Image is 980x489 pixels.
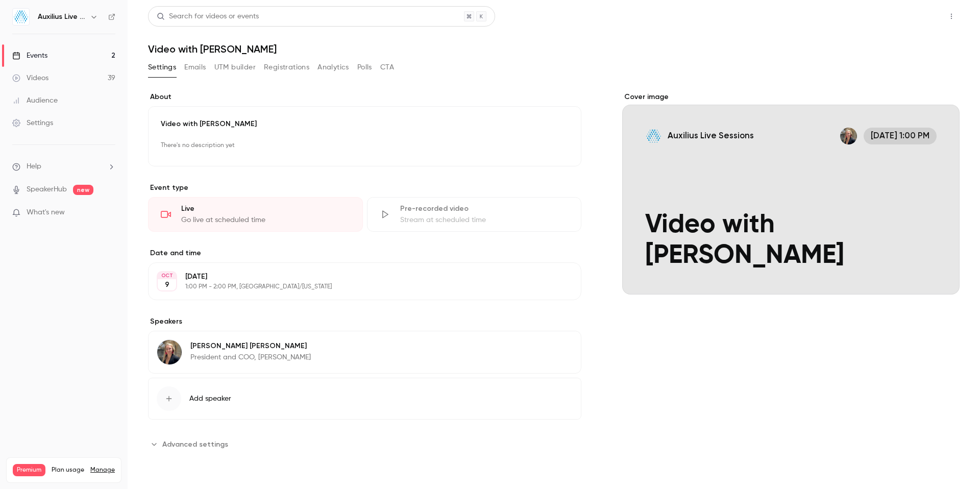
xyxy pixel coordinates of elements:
div: Erin Warner Guill[PERSON_NAME] [PERSON_NAME]President and COO, [PERSON_NAME] [148,331,581,374]
span: Plan usage [52,466,84,474]
span: What's new [27,207,65,218]
div: Go live at scheduled time [181,215,350,225]
p: 9 [165,280,169,290]
h1: Video with [PERSON_NAME] [148,43,960,55]
div: Settings [12,118,53,128]
img: Erin Warner Guill [157,340,182,364]
div: Pre-recorded videoStream at scheduled time [367,197,582,232]
span: Add speaker [189,394,231,404]
p: [DATE] [185,272,527,282]
button: Share [895,6,935,27]
button: Polls [357,59,372,76]
button: Advanced settings [148,436,234,452]
p: 1:00 PM - 2:00 PM, [GEOGRAPHIC_DATA]/[US_STATE] [185,283,527,291]
li: help-dropdown-opener [12,161,115,172]
span: Advanced settings [162,439,228,450]
p: President and COO, [PERSON_NAME] [190,352,311,362]
label: Speakers [148,316,581,327]
iframe: Noticeable Trigger [103,208,115,217]
div: LiveGo live at scheduled time [148,197,363,232]
label: Cover image [622,92,960,102]
h6: Auxilius Live Sessions [38,12,86,22]
p: Event type [148,183,581,193]
button: Settings [148,59,176,76]
button: UTM builder [214,59,256,76]
button: Analytics [317,59,349,76]
img: Auxilius Live Sessions [13,9,29,25]
a: SpeakerHub [27,184,67,195]
button: Add speaker [148,378,581,420]
div: Search for videos or events [157,11,259,22]
div: OCT [158,272,176,279]
div: Audience [12,95,58,106]
span: Help [27,161,41,172]
section: Cover image [622,92,960,295]
label: About [148,92,581,102]
span: Premium [13,464,45,476]
p: There's no description yet [161,137,569,154]
div: Events [12,51,47,61]
div: Videos [12,73,48,83]
div: Live [181,204,350,214]
div: Stream at scheduled time [400,215,569,225]
div: Pre-recorded video [400,204,569,214]
section: Advanced settings [148,436,581,452]
button: CTA [380,59,394,76]
label: Date and time [148,248,581,258]
p: [PERSON_NAME] [PERSON_NAME] [190,341,311,351]
a: Manage [90,466,115,474]
p: Video with [PERSON_NAME] [161,119,569,129]
span: new [73,185,93,195]
button: Emails [184,59,206,76]
button: Registrations [264,59,309,76]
